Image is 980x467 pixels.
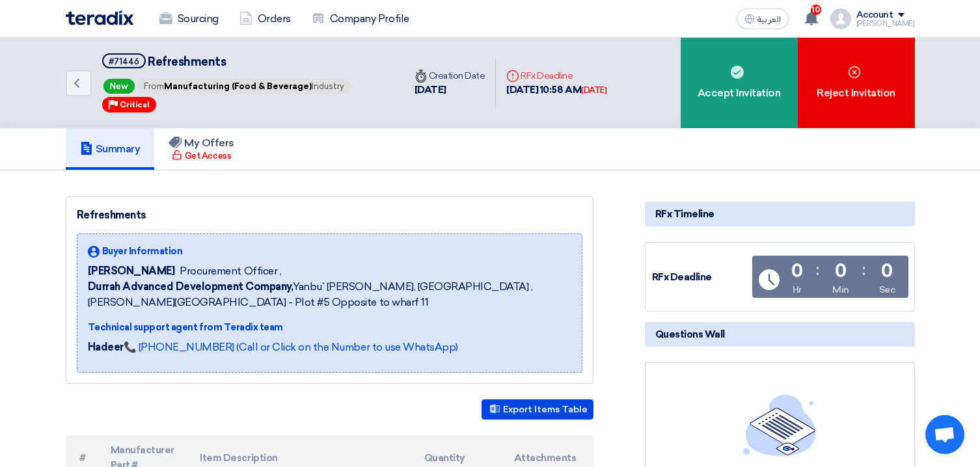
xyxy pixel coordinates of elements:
[180,263,281,279] span: Procurement Officer ,
[830,8,851,29] img: profile_test.png
[88,321,571,334] div: Technical support agent from Teradix team
[80,142,141,155] h5: Summary
[77,207,582,223] div: Refreshments
[881,262,893,280] div: 0
[757,15,781,24] span: العربية
[154,128,249,170] a: My Offers Get Access
[482,399,593,420] button: Export Items Table
[925,415,964,454] div: Open chat
[645,202,915,226] div: RFx Timeline
[811,5,821,15] span: 10
[229,5,301,33] a: Orders
[581,84,606,97] div: [DATE]
[856,20,915,27] div: [PERSON_NAME]
[415,69,485,83] div: Creation Date
[149,5,229,33] a: Sourcing
[164,81,312,91] span: Manufacturing (Food & Beverage)
[681,38,798,128] div: Accept Invitation
[655,327,725,341] span: Questions Wall
[88,280,293,293] b: Durrah Advanced Development Company,
[652,270,750,285] div: RFx Deadline
[103,79,135,94] span: New
[791,262,803,280] div: 0
[66,10,133,25] img: Teradix logo
[737,8,789,29] button: العربية
[832,283,849,297] div: Min
[798,38,915,128] div: Reject Invitation
[506,69,606,83] div: RFx Deadline
[88,341,124,353] strong: Hadeer
[415,83,485,98] div: [DATE]
[172,150,231,163] div: Get Access
[743,394,816,455] img: empty_state_list.svg
[862,258,865,282] div: :
[793,283,802,297] div: Hr
[88,263,175,279] span: [PERSON_NAME]
[301,5,420,33] a: Company Profile
[835,262,847,280] div: 0
[506,83,606,98] div: [DATE] 10:58 AM
[816,258,819,282] div: :
[88,279,571,310] span: Yanbu` [PERSON_NAME], [GEOGRAPHIC_DATA] ,[PERSON_NAME][GEOGRAPHIC_DATA] - Plot #5 Opposite to wha...
[102,53,352,70] h5: Refreshments
[137,79,351,94] span: From Industry
[120,100,150,109] span: Critical
[856,10,893,21] div: Account
[66,128,155,170] a: Summary
[124,341,458,353] a: 📞 [PHONE_NUMBER] (Call or Click on the Number to use WhatsApp)
[148,55,226,69] span: Refreshments
[879,283,895,297] div: Sec
[169,137,234,150] h5: My Offers
[102,245,183,258] span: Buyer Information
[109,57,139,66] div: #71446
